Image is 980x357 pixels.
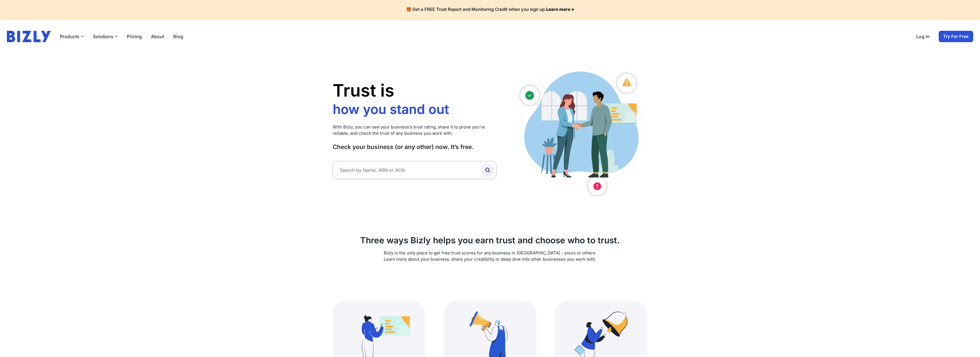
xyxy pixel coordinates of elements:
img: Australian small business owners illustration [514,63,647,196]
h4: 🎁 Get a FREE Trust Report and Monitoring Credit when you sign up. [7,7,973,12]
input: Search by Name, ABN or ACN [333,161,497,179]
button: Products [60,33,84,40]
li: who you work with [333,117,452,134]
a: Pricing [127,33,142,40]
p: Bizly is the only place to get free trust scores for any business in [GEOGRAPHIC_DATA] - yours or... [333,250,647,263]
a: Learn more » [546,7,574,12]
span: Trust is [333,80,394,101]
h3: Check your business (or any other) now. It’s free. [333,143,497,151]
a: Try For Free [939,31,973,42]
button: Solutions [93,33,118,40]
p: With Bizly, you can see your business’s trust rating, share it to prove you’re reliable, and chec... [333,124,497,137]
h2: Three ways Bizly helps you earn trust and choose who to trust. [333,235,647,245]
a: Blog [173,33,183,40]
a: Log in [916,33,930,40]
li: how you stand out [333,101,452,118]
a: About [151,33,164,40]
